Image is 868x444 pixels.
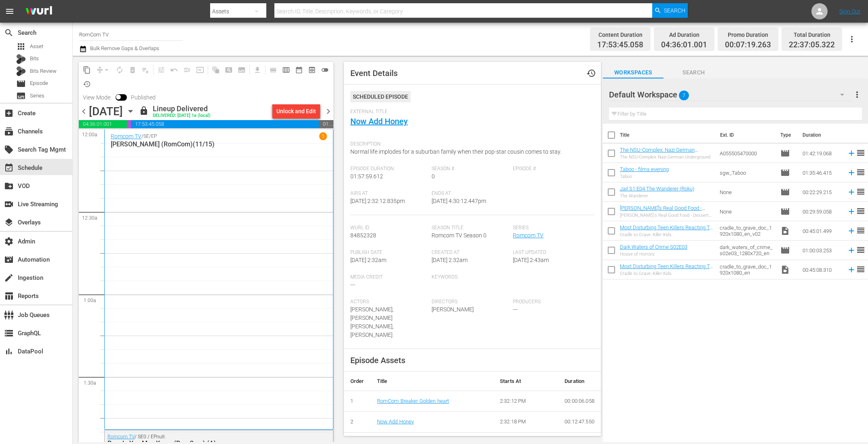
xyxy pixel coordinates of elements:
span: Ingestion [4,273,14,283]
td: cradle_to_grave_doc_1920x1080_en [716,260,777,279]
span: Update Metadata from Key Asset [194,63,206,76]
a: Dark Waters of Crime S02E03 [620,244,687,250]
p: / [141,133,143,139]
div: The NSU-Complex: Nazi German Underground [620,154,713,160]
span: Admin [4,237,14,246]
span: Series [30,92,44,100]
span: Search [4,28,14,38]
span: Clear Lineup [139,63,152,76]
td: 00:45:08.310 [799,260,844,279]
span: Last Updated [513,249,590,256]
span: chevron_left [79,106,89,116]
a: Most Disturbing Teen Killers Reacting To Insane Sentences [620,224,713,237]
span: 17:53:45.058 [597,40,643,50]
span: 24 hours Lineup View is OFF [318,63,331,76]
span: [PERSON_NAME],[PERSON_NAME] [PERSON_NAME],[PERSON_NAME] [350,306,394,338]
div: Bits Review [16,66,26,76]
p: [PERSON_NAME] (RomCom)(11/15) [111,140,327,148]
span: Asset [16,42,26,51]
td: 00:45:01.499 [799,221,844,241]
span: External Title [350,109,590,115]
p: 1 [322,133,324,139]
td: A055505470000 [716,144,777,163]
a: Taboo - films evening [620,166,669,172]
svg: Add to Schedule [847,149,856,158]
th: Type [775,124,798,146]
span: 7 [679,87,689,104]
p: EP [151,133,157,139]
span: Keywords [432,274,509,281]
span: --- [350,281,355,288]
span: preview_outlined [308,66,316,74]
span: [DATE] 2:43am [513,257,549,263]
span: 22:37:05.322 [789,40,835,50]
div: Cradle to Grave: Killer Kids [620,271,713,276]
span: Actors [350,299,428,305]
a: Now Add Honey [377,419,414,425]
span: Episode Duration [350,166,428,172]
span: Select an event to delete [126,63,139,76]
span: Media Credit [350,274,428,281]
span: Channels [4,127,14,136]
span: Overlays [4,218,14,227]
span: Revert to Primary Episode [168,63,181,76]
span: content_copy [83,66,91,74]
td: 2:32:18 PM [493,412,558,433]
div: Promo Duration [725,29,771,40]
span: Automation [4,255,14,264]
p: SE / [143,133,151,139]
th: Duration [798,124,846,146]
td: None [716,202,777,221]
span: Event Details [350,68,398,78]
span: Series [513,225,590,231]
span: Day Calendar View [264,62,280,78]
span: VOD [4,181,14,191]
th: Duration [558,372,601,391]
span: 01:22:54.678 [319,120,333,128]
span: Search [664,68,724,78]
td: 01:42:19.068 [799,144,844,163]
span: Job Queues [4,310,14,320]
span: Season Title [432,225,509,231]
td: 00:22:29.215 [799,182,844,202]
span: View History [80,78,93,91]
span: DataPool [4,347,14,356]
span: lock [139,106,149,116]
a: Sign Out [839,8,860,15]
td: 01:35:46.415 [799,163,844,182]
span: GraphQL [4,328,14,338]
span: reorder [856,206,866,216]
div: [PERSON_NAME]'s Real Good Food - Desserts With Benefits [620,213,713,218]
div: House of Horrors [620,252,687,257]
th: Order [344,372,371,391]
span: Video [780,265,790,275]
span: Episode [780,207,790,216]
a: Romcom TV [111,133,141,140]
span: more_vert [852,90,862,99]
svg: Add to Schedule [847,226,856,235]
span: Video [780,226,790,236]
a: Romcom TV [513,232,544,239]
span: Series [16,91,26,101]
div: [DATE] [89,105,123,118]
span: Episode [780,245,790,255]
button: more_vert [852,85,862,104]
div: DELIVERED: [DATE] 1a (local) [153,113,211,118]
span: history_outlined [83,80,91,88]
span: Episode [16,79,26,89]
span: Toggle to switch from Published to Draft view. [116,94,121,100]
span: [DATE] 2:32:12.835pm [350,198,405,204]
button: Unlock and Edit [272,104,320,118]
td: 00:00:06.058 [558,391,601,412]
div: Lineup Delivered [153,104,211,113]
span: Episode [780,148,790,158]
span: Fill episodes with ad slates [181,63,194,76]
span: Search [664,3,685,18]
span: [PERSON_NAME] [432,306,474,313]
span: [DATE] 2:32am [350,257,386,263]
button: history [581,63,601,83]
td: 2 [344,412,371,433]
span: Normal life implodes for a suburban family when their pop-star cousin comes to stay. [350,148,561,155]
td: 1 [344,391,371,412]
span: [DATE] 4:30:12.447pm [432,198,486,204]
